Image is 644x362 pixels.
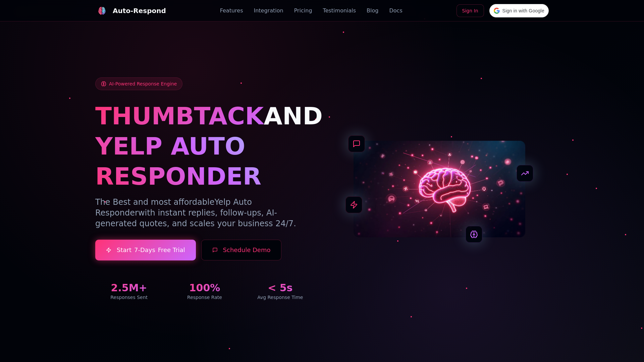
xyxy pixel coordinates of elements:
span: THUMBTACK [95,102,264,130]
h1: YELP AUTO RESPONDER [95,131,314,191]
div: Responses Sent [95,294,163,301]
div: 100% [171,282,238,294]
div: Avg Response Time [247,294,314,301]
span: Sign in with Google [502,7,544,14]
div: Response Rate [171,294,238,301]
a: Integration [254,7,283,15]
a: Auto-Respond LogoAuto-Respond [95,4,166,17]
span: Yelp Auto Responder [95,197,252,218]
p: The Best and most affordable with instant replies, follow-ups, AI-generated quotes, and scales yo... [95,197,314,229]
a: Testimonials [323,7,356,15]
div: 2.5M+ [95,282,163,294]
a: Features [220,7,243,15]
span: AI-Powered Response Engine [109,80,177,87]
span: AND [264,102,323,130]
img: Auto-Respond Logo [98,7,106,15]
button: Schedule Demo [201,240,282,260]
a: Docs [389,7,402,15]
a: Pricing [294,7,312,15]
div: Sign in with Google [489,4,549,17]
a: Sign In [457,4,484,17]
div: Auto-Respond [113,6,166,15]
span: 7-Days [134,245,155,255]
img: AI Neural Network Brain [354,141,525,237]
div: < 5s [247,282,314,294]
a: Start7-DaysFree Trial [95,240,196,260]
a: Blog [367,7,378,15]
